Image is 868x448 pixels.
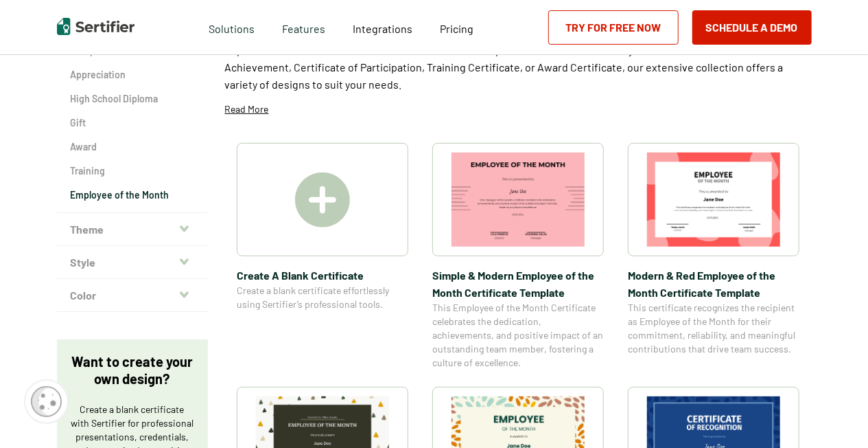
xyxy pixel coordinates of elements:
p: Explore a wide selection of customizable certificate templates at Sertifier. Whether you need a C... [225,41,812,93]
a: Pricing [440,19,473,36]
a: Employee of the Month [71,188,194,202]
a: Training [71,164,194,178]
button: Style [57,246,208,279]
button: Theme [57,213,208,246]
a: Simple & Modern Employee of the Month Certificate TemplateSimple & Modern Employee of the Month C... [432,143,604,370]
span: Features [282,19,325,36]
a: High School Diploma [71,92,194,106]
img: Simple & Modern Employee of the Month Certificate Template [451,153,585,247]
span: Create A Blank Certificate [237,267,408,284]
img: Sertifier | Digital Credentialing Platform [57,18,134,35]
span: Integrations [353,22,412,35]
a: Modern & Red Employee of the Month Certificate TemplateModern & Red Employee of the Month Certifi... [628,143,799,370]
img: Create A Blank Certificate [295,172,350,227]
a: Appreciation [71,68,194,82]
span: Create a blank certificate effortlessly using Sertifier’s professional tools. [237,284,408,311]
img: Modern & Red Employee of the Month Certificate Template [647,153,780,247]
a: Integrations [353,19,412,36]
span: This Employee of the Month Certificate celebrates the dedication, achievements, and positive impa... [432,301,604,370]
iframe: Chat Widget [799,382,868,448]
button: Schedule a Demo [692,10,812,45]
span: This certificate recognizes the recipient as Employee of the Month for their commitment, reliabil... [628,301,799,356]
p: Read More [225,102,269,116]
button: Color [57,279,208,312]
a: Gift [71,116,194,130]
span: Simple & Modern Employee of the Month Certificate Template [432,267,604,301]
p: Want to create your own design? [71,353,194,388]
span: Pricing [440,22,473,35]
a: Award [71,140,194,154]
span: Modern & Red Employee of the Month Certificate Template [628,267,799,301]
span: Solutions [209,19,255,36]
a: Try for Free Now [548,10,679,45]
img: Cookie Popup Icon [31,386,62,417]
